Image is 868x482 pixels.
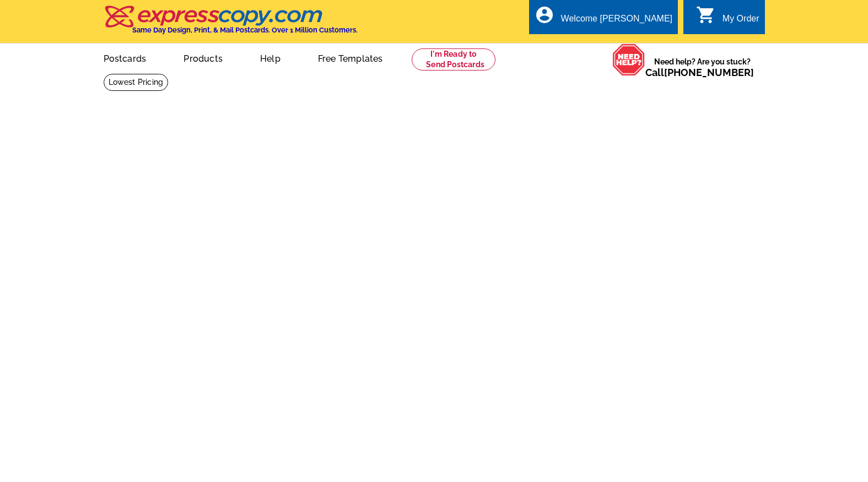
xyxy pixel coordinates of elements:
img: help [612,44,645,76]
i: account_circle [535,5,554,25]
a: Same Day Design, Print, & Mail Postcards. Over 1 Million Customers. [104,13,358,34]
a: Free Templates [300,45,401,71]
a: Products [166,45,240,71]
a: Postcards [86,45,164,71]
span: Need help? Are you stuck? [645,56,759,78]
span: Call [645,67,754,78]
a: shopping_cart My Order [696,12,759,26]
div: Welcome [PERSON_NAME] [561,14,672,29]
h4: Same Day Design, Print, & Mail Postcards. Over 1 Million Customers. [132,26,358,34]
a: Help [242,45,298,71]
i: shopping_cart [696,5,716,25]
a: [PHONE_NUMBER] [664,67,754,78]
div: My Order [723,14,759,29]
